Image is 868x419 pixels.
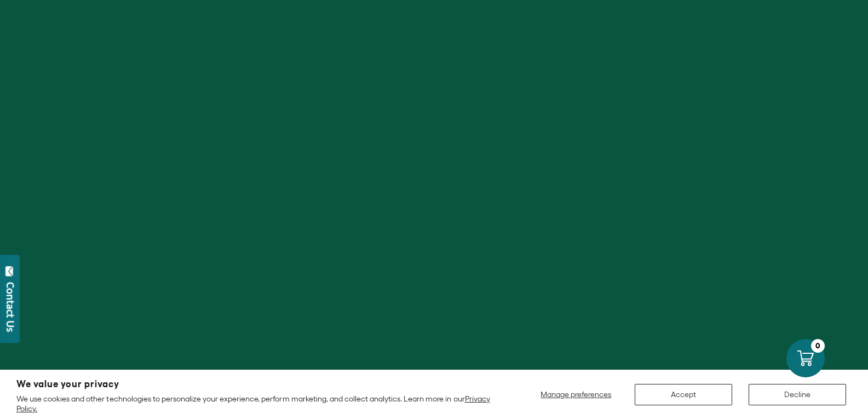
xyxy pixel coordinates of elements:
[811,339,825,353] div: 0
[534,384,618,405] button: Manage preferences
[541,390,611,399] span: Manage preferences
[16,394,492,414] p: We use cookies and other technologies to personalize your experience, perform marketing, and coll...
[635,384,732,405] button: Accept
[16,394,490,413] a: Privacy Policy.
[5,282,16,332] div: Contact Us
[16,380,492,389] h2: We value your privacy
[749,384,846,405] button: Decline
